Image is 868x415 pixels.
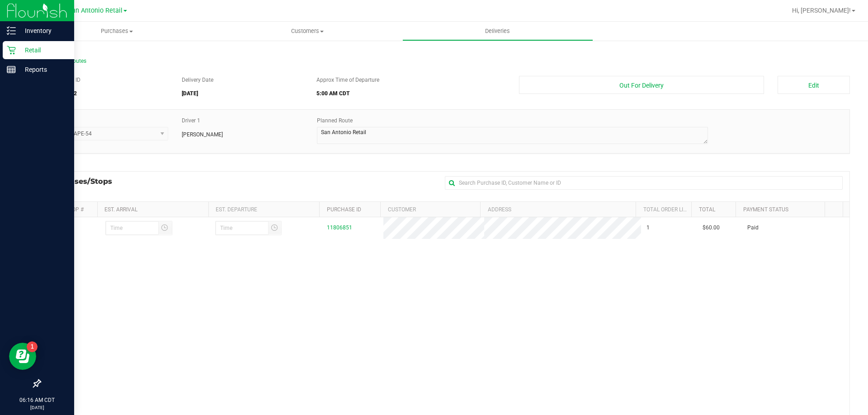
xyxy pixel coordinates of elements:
span: Customers [212,27,402,35]
th: Address [480,202,636,217]
span: 1 [646,224,650,232]
inline-svg: Inventory [7,26,16,35]
span: Deliveries [473,27,522,35]
button: Edit [778,76,850,94]
a: Stop # [66,206,84,213]
span: $60.00 [703,224,720,232]
th: Customer [380,202,480,217]
a: Est. Arrival [104,206,137,213]
a: Deliveries [402,22,593,41]
span: Paid [747,224,759,232]
span: TX San Antonio Retail [58,7,123,14]
button: Out For Delivery [519,76,764,94]
p: [DATE] [4,404,70,411]
label: Planned Route [317,117,353,125]
th: Est. Departure [208,202,320,217]
input: Search Purchase ID, Customer Name or ID [445,176,843,190]
iframe: Resource center unread badge [27,341,38,352]
inline-svg: Reports [7,65,16,74]
span: Hi, [PERSON_NAME]! [792,7,851,14]
p: Retail [16,45,70,56]
label: Approx Time of Departure [316,76,379,84]
p: Inventory [16,25,70,36]
h5: [DATE] [182,91,303,97]
inline-svg: Retail [7,46,16,55]
a: Purchase ID [327,206,361,213]
span: [PERSON_NAME] [182,131,223,139]
p: 06:16 AM CDT [4,396,70,404]
span: Purchases/Stops [47,176,121,187]
label: Delivery Date [182,76,213,84]
p: Reports [16,64,70,75]
a: Customers [212,22,402,41]
h5: 5:00 AM CDT [316,91,505,97]
a: Purchases [22,22,212,41]
span: Purchases [22,27,212,35]
iframe: Resource center [9,343,36,370]
a: Total [699,206,715,213]
a: 11806851 [327,224,352,231]
label: Driver 1 [182,117,200,125]
th: Total Order Lines [636,202,691,217]
a: Payment Status [743,206,788,213]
